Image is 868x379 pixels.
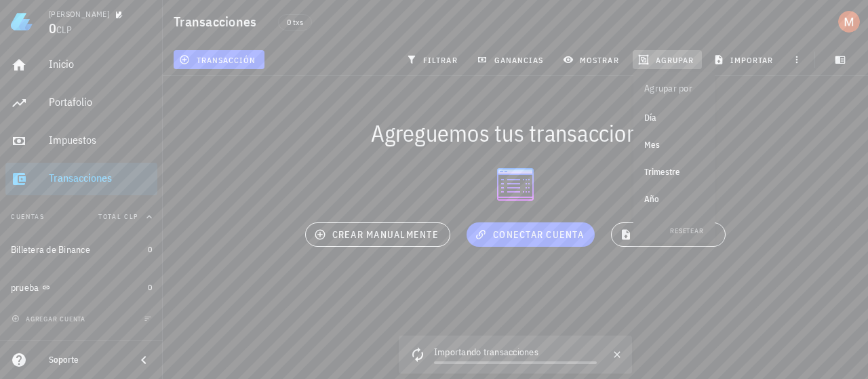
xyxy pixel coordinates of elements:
div: Billetera de Binance [11,244,90,256]
span: subir archivo [623,228,714,241]
button: agregar cuenta [8,312,92,325]
a: Transacciones [5,163,157,195]
span: agregar cuenta [14,315,85,323]
span: crear manualmente [317,228,439,241]
span: 0 [148,244,152,254]
div: Impuestos [49,134,152,146]
div: Día [644,113,704,123]
span: importar [716,54,774,65]
div: Agrupar por [633,72,703,104]
div: Soporte [49,355,125,365]
span: CLP [56,24,72,36]
button: agrupar [633,50,702,69]
div: Mes [644,140,704,151]
span: transacción [182,54,256,65]
span: Total CLP [98,212,138,221]
div: Portafolio [49,96,152,108]
span: ganancias [479,54,543,65]
button: filtrar [401,50,466,69]
span: 0 txs [287,15,303,30]
a: Billetera de Binance 0 [5,233,157,266]
div: prueba [11,282,39,294]
div: Importando transacciones [434,345,597,361]
button: crear manualmente [305,222,450,247]
div: Año [644,194,704,205]
div: avatar [838,11,860,33]
button: ganancias [471,50,552,69]
button: resetear [664,224,709,237]
span: filtrar [409,54,458,65]
h1: Transacciones [174,11,262,33]
span: agrupar [641,54,694,65]
div: Transacciones [49,172,152,184]
div: Trimestre [644,167,704,178]
div: Inicio [49,58,152,71]
a: Impuestos [5,125,157,157]
span: 0 [148,282,152,292]
span: conectar cuenta [477,228,584,241]
span: mostrar [566,54,619,65]
button: subir archivo [611,222,726,247]
span: resetear [669,226,704,235]
button: CuentasTotal CLP [5,201,157,233]
img: LedgiFi [11,11,33,33]
a: Portafolio [5,87,157,119]
div: [PERSON_NAME] [49,9,109,20]
span: 0 [49,19,56,37]
a: Inicio [5,49,157,81]
button: importar [707,50,782,69]
a: prueba 0 [5,271,157,304]
button: transacción [174,50,264,69]
button: mostrar [557,50,627,69]
button: conectar cuenta [467,222,595,247]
